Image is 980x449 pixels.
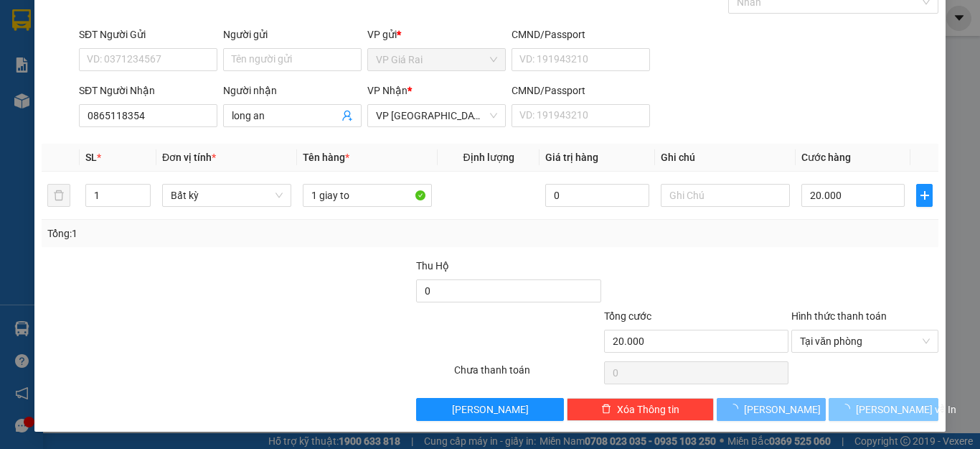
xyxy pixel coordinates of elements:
[83,34,94,46] span: environment
[452,402,529,417] span: [PERSON_NAME]
[83,70,94,82] span: phone
[376,49,497,70] span: VP Giá Rai
[341,110,353,121] span: user-add
[916,184,933,207] button: plus
[840,404,856,414] span: loading
[917,190,932,201] span: plus
[512,83,650,98] div: CMND/Passport
[567,398,714,421] button: deleteXóa Thông tin
[791,310,887,322] label: Hình thức thanh toán
[416,260,449,272] span: Thu Hộ
[47,226,380,241] div: Tổng: 1
[6,32,273,68] li: [STREET_ADDRESS][PERSON_NAME]
[463,152,514,163] span: Định lượng
[85,152,97,163] span: SL
[655,144,796,172] th: Ghi chú
[171,185,283,206] span: Bất kỳ
[223,27,362,42] div: Người gửi
[162,152,216,163] span: Đơn vị tính
[545,184,649,207] input: 0
[303,152,349,163] span: Tên hàng
[661,184,790,207] input: Ghi Chú
[416,398,563,421] button: [PERSON_NAME]
[744,402,821,417] span: [PERSON_NAME]
[6,68,273,85] li: 0983 44 7777
[223,83,362,98] div: Người nhận
[79,83,217,98] div: SĐT Người Nhận
[83,9,155,27] b: TRÍ NHÂN
[604,310,651,322] span: Tổng cước
[512,27,650,42] div: CMND/Passport
[717,398,826,421] button: [PERSON_NAME]
[801,152,851,163] span: Cước hàng
[800,330,930,352] span: Tại văn phòng
[367,27,506,42] div: VP gửi
[47,184,70,207] button: delete
[6,107,147,131] b: GỬI : VP Giá Rai
[367,85,407,96] span: VP Nhận
[376,105,497,126] span: VP Sài Gòn
[617,402,679,417] span: Xóa Thông tin
[856,402,956,417] span: [PERSON_NAME] và In
[453,362,603,387] div: Chưa thanh toán
[79,27,217,42] div: SĐT Người Gửi
[303,184,432,207] input: VD: Bàn, Ghế
[728,404,744,414] span: loading
[829,398,938,421] button: [PERSON_NAME] và In
[601,404,611,415] span: delete
[545,152,598,163] span: Giá trị hàng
